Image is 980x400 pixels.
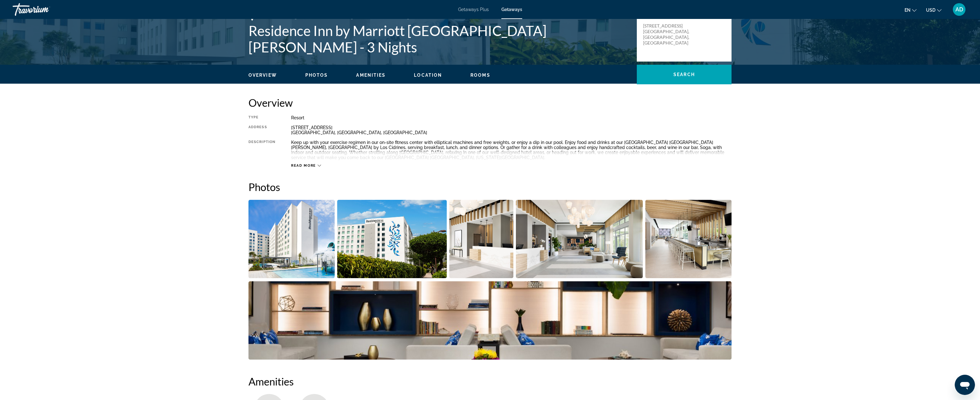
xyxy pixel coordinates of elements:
[955,6,963,13] span: AD
[449,200,513,278] button: Open full-screen image slider
[248,181,732,193] h2: Photos
[516,200,643,278] button: Open full-screen image slider
[248,96,732,109] h2: Overview
[248,125,275,135] div: Address
[291,164,316,168] span: Read more
[337,200,447,278] button: Open full-screen image slider
[291,140,732,160] div: Keep up with your exercise regimen in our on-site fitness center with elliptical machines and fre...
[291,163,321,168] button: Read more
[414,72,442,78] button: Location
[637,65,732,84] button: Search
[905,5,917,15] button: Change language
[955,375,975,395] iframe: Button to launch messaging window
[305,72,328,78] button: Photos
[458,7,489,12] a: Getaways Plus
[501,7,522,12] a: Getaways
[248,200,335,278] button: Open full-screen image slider
[291,115,732,120] div: Resort
[13,1,76,18] a: Travorium
[926,8,935,13] span: USD
[905,8,911,13] span: en
[248,375,732,388] h2: Amenities
[673,72,695,77] span: Search
[248,72,277,78] button: Overview
[248,140,275,160] div: Description
[951,3,967,16] button: User Menu
[643,23,694,46] p: [STREET_ADDRESS] [GEOGRAPHIC_DATA], [GEOGRAPHIC_DATA], [GEOGRAPHIC_DATA]
[645,200,732,278] button: Open full-screen image slider
[356,72,385,78] button: Amenities
[248,115,275,120] div: Type
[248,22,630,55] h1: Residence Inn by Marriott [GEOGRAPHIC_DATA][PERSON_NAME] - 3 Nights
[248,281,732,360] button: Open full-screen image slider
[470,72,490,78] button: Rooms
[291,125,732,135] div: [STREET_ADDRESS] [GEOGRAPHIC_DATA], [GEOGRAPHIC_DATA], [GEOGRAPHIC_DATA]
[926,5,941,15] button: Change currency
